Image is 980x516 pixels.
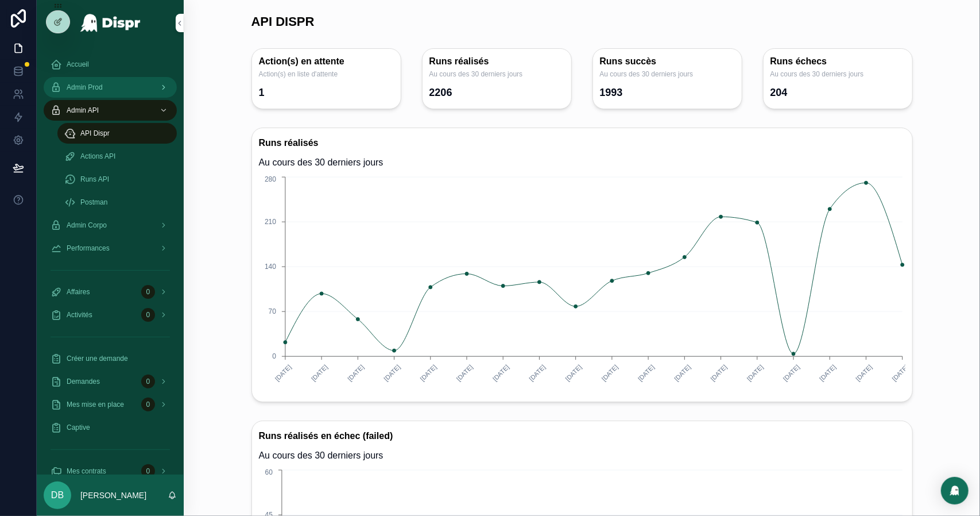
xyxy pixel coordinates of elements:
[67,400,124,409] span: Mes mise en place
[80,490,146,501] p: [PERSON_NAME]
[80,175,109,184] span: Runs API
[67,310,92,319] span: Activités
[67,354,128,363] span: Créer une demande
[80,152,115,161] span: Actions API
[259,56,394,67] h3: Action(s) en attente
[259,135,905,151] h3: Runs réalisés
[37,46,184,475] div: scrollable content
[67,60,89,69] span: Accueil
[259,174,905,395] div: chart
[890,363,909,382] text: [DATE]
[44,100,177,121] a: Admin API
[44,348,177,369] a: Créer une demande
[67,221,107,230] span: Admin Corpo
[600,56,735,67] h3: Runs succès
[44,77,177,98] a: Admin Prod
[141,308,155,322] div: 0
[57,123,177,144] a: API Dispr
[67,106,99,115] span: Admin API
[44,417,177,438] a: Captive
[57,192,177,213] a: Postman
[770,83,788,102] div: 204
[309,363,328,382] text: [DATE]
[44,238,177,259] a: Performances
[382,363,401,382] text: [DATE]
[67,423,90,432] span: Captive
[80,14,141,32] img: App logo
[259,70,394,79] span: Action(s) en liste d'attente
[251,14,315,30] h1: API DISPR
[67,83,103,92] span: Admin Prod
[346,363,365,382] text: [DATE]
[264,175,276,183] tspan: 280
[44,461,177,482] a: Mes contrats0
[429,56,564,67] h3: Runs réalisés
[265,468,273,476] tspan: 60
[528,363,547,382] text: [DATE]
[941,477,969,505] div: Open Intercom Messenger
[455,363,474,382] text: [DATE]
[44,371,177,392] a: Demandes0
[818,363,837,382] text: [DATE]
[67,244,110,253] span: Performances
[272,353,276,361] tspan: 0
[770,70,905,79] span: Au cours des 30 derniers jours
[600,363,619,382] text: [DATE]
[80,129,110,138] span: API Dispr
[564,363,583,382] text: [DATE]
[273,363,292,382] text: [DATE]
[80,198,107,207] span: Postman
[637,363,656,382] text: [DATE]
[268,307,276,315] tspan: 70
[141,285,155,299] div: 0
[782,363,801,382] text: [DATE]
[745,363,764,382] text: [DATE]
[141,398,155,411] div: 0
[854,363,873,382] text: [DATE]
[264,218,276,226] tspan: 210
[259,156,905,170] span: Au cours des 30 derniers jours
[44,282,177,302] a: Affaires0
[770,56,905,67] h3: Runs échecs
[67,377,100,386] span: Demandes
[57,169,177,190] a: Runs API
[419,363,437,382] text: [DATE]
[600,70,735,79] span: Au cours des 30 derniers jours
[259,83,265,102] div: 1
[259,449,905,463] span: Au cours des 30 derniers jours
[141,464,155,478] div: 0
[44,54,177,75] a: Accueil
[51,488,64,502] span: DB
[673,363,692,382] text: [DATE]
[44,215,177,236] a: Admin Corpo
[264,263,276,271] tspan: 140
[259,428,905,444] h3: Runs réalisés en échec (failed)
[491,363,510,382] text: [DATE]
[57,146,177,167] a: Actions API
[709,363,728,382] text: [DATE]
[67,467,106,476] span: Mes contrats
[429,70,564,79] span: Au cours des 30 derniers jours
[600,83,623,102] div: 1993
[44,305,177,325] a: Activités0
[67,287,90,296] span: Affaires
[44,394,177,415] a: Mes mise en place0
[429,83,452,102] div: 2206
[141,375,155,388] div: 0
